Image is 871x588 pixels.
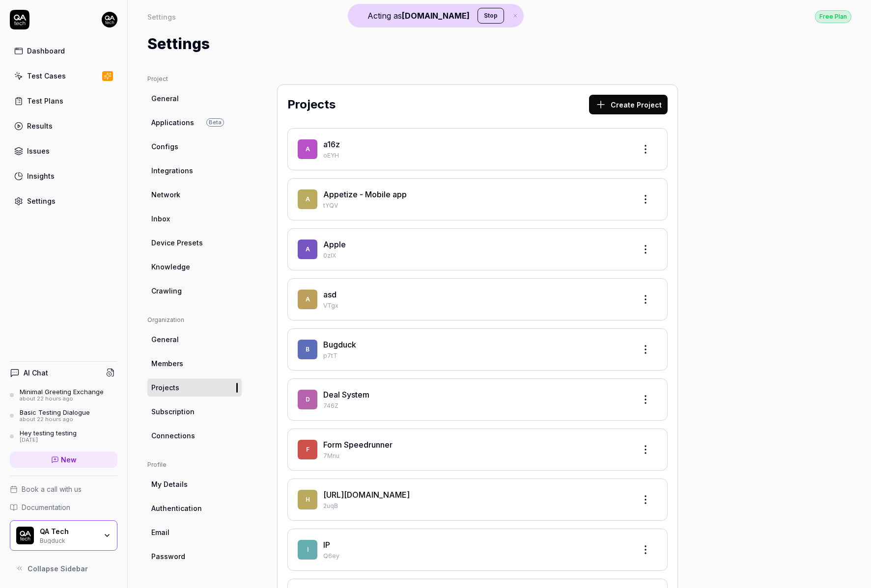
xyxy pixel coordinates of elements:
[151,479,188,489] span: My Details
[20,429,77,437] div: Hey testing testing
[40,536,97,544] div: Bugduck
[287,96,336,113] h2: Projects
[151,238,203,248] span: Device Presets
[147,460,242,469] div: Profile
[323,301,628,310] p: VTgx
[147,186,242,204] a: Network
[151,189,180,200] span: Network
[323,440,393,450] a: Form Speedrunner
[10,141,117,160] a: Issues
[147,210,242,228] a: Inbox
[206,118,224,127] span: Beta
[22,502,70,512] span: Documentation
[815,10,851,23] button: Free Plan
[298,490,317,509] span: h
[27,96,63,106] div: Test Plans
[147,258,242,276] a: Knowledge
[323,390,369,400] a: Deal System
[10,116,117,135] a: Results
[151,93,179,104] span: General
[323,452,628,460] p: 7Mnu
[323,139,340,149] a: a16z
[20,437,77,444] div: [DATE]
[298,440,317,459] span: F
[151,382,179,393] span: Projects
[147,89,242,107] a: General
[323,151,628,160] p: oEYH
[10,66,117,85] a: Test Cases
[22,484,82,494] span: Book a call with us
[323,552,628,561] p: Q6ey
[16,527,34,544] img: QA Tech Logo
[147,137,242,156] a: Configs
[323,351,628,360] p: p7tT
[298,390,317,409] span: D
[27,171,55,181] div: Insights
[815,10,851,23] div: Free Plan
[10,388,117,402] a: Minimal Greeting Exchangeabout 22 hours ago
[151,406,195,417] span: Subscription
[10,502,117,512] a: Documentation
[40,527,97,536] div: QA Tech
[147,475,242,493] a: My Details
[10,429,117,444] a: Hey testing testing[DATE]
[147,378,242,397] a: Projects
[20,408,90,416] div: Basic Testing Dialogue
[323,290,337,299] a: asd
[151,214,170,224] span: Inbox
[147,354,242,373] a: Members
[151,551,185,561] span: Password
[147,330,242,348] a: General
[147,427,242,445] a: Connections
[323,201,628,210] p: tYQV
[102,12,117,27] img: 7ccf6c19-61ad-4a6c-8811-018b02a1b829.jpg
[147,402,242,421] a: Subscription
[298,340,317,359] span: B
[151,334,179,345] span: General
[147,523,242,541] a: Email
[323,490,410,500] a: [URL][DOMAIN_NAME]
[323,240,346,249] a: Apple
[147,75,242,83] div: Project
[323,340,356,349] a: Bugduck
[10,520,117,551] button: QA Tech LogoQA TechBugduck
[27,71,66,81] div: Test Cases
[151,286,182,296] span: Crawling
[298,240,317,259] span: A
[147,33,210,55] h1: Settings
[147,113,242,132] a: ApplicationsBeta
[10,191,117,211] a: Settings
[478,8,504,24] button: Stop
[323,251,628,260] p: 0zIX
[147,547,242,565] a: Password
[151,262,190,272] span: Knowledge
[151,165,193,176] span: Integrations
[151,430,195,441] span: Connections
[298,139,317,159] span: a
[10,559,117,578] button: Collapse Sidebar
[10,408,117,423] a: Basic Testing Dialogueabout 22 hours ago
[20,388,104,396] div: Minimal Greeting Exchange
[323,401,628,410] p: 746Z
[298,189,317,209] span: A
[27,46,65,56] div: Dashboard
[298,540,317,560] span: I
[323,502,628,510] p: 2uqB
[151,117,194,128] span: Applications
[147,12,176,22] div: Settings
[28,563,88,574] span: Collapse Sidebar
[20,396,104,402] div: about 22 hours ago
[151,503,202,513] span: Authentication
[151,527,169,537] span: Email
[24,368,48,378] h4: AI Chat
[323,540,330,550] a: IP
[27,121,53,131] div: Results
[27,146,50,156] div: Issues
[20,416,90,423] div: about 22 hours ago
[61,454,77,465] span: New
[27,196,56,206] div: Settings
[147,316,242,324] div: Organization
[147,499,242,517] a: Authentication
[10,91,117,110] a: Test Plans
